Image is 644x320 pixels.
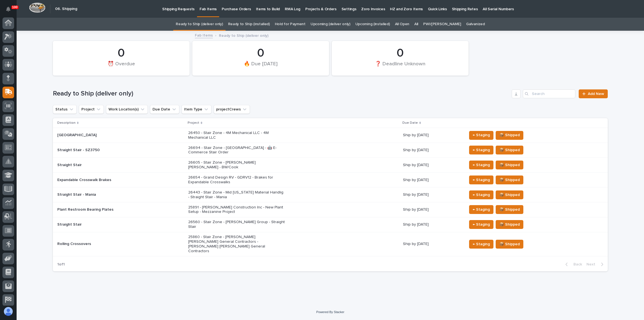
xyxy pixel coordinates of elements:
p: 1 of 1 [53,258,69,271]
a: All Open [395,18,410,31]
tr: Straight Stair26560 - Stair Zone - [PERSON_NAME] Group - Straight StairShip by [DATE]← Staging📦 S... [53,217,608,232]
div: 0 [62,46,180,60]
button: ← Staging [469,146,493,154]
div: 🔥 Due [DATE] [202,61,320,72]
span: 📦 Shipped [499,241,520,247]
p: Ship by [DATE] [403,242,462,246]
span: ← Staging [473,241,490,247]
a: Upcoming (deliver only) [311,18,350,31]
tr: Plant Restroom Bearing Plates25891 - [PERSON_NAME] Construction Inc - New Plant Setup - Mezzanine... [53,202,608,217]
a: Upcoming (installed) [355,18,390,31]
h1: Ready to Ship (deliver only) [53,90,509,98]
tr: Straight Stair26605 - Stair Zone - [PERSON_NAME] [PERSON_NAME] - BW/CookShip by [DATE]← Staging📦 ... [53,158,608,172]
span: 📦 Shipped [499,206,520,213]
p: Ship by [DATE] [403,207,462,212]
p: 25891 - [PERSON_NAME] Construction Inc - New Plant Setup - Mezzanine Project [188,205,285,215]
button: 📦 Shipped [496,176,523,184]
button: Notifications [2,3,14,15]
button: projectCrews [214,105,250,114]
a: Add New [579,89,608,98]
a: Fab Items [195,32,213,38]
span: 📦 Shipped [499,162,520,168]
p: Ship by [DATE] [403,222,462,227]
input: Search [523,89,575,98]
button: Due Date [150,105,179,114]
button: Back [561,262,584,267]
p: Ship by [DATE] [403,192,462,197]
span: ← Staging [473,147,490,153]
button: ← Staging [469,176,493,184]
p: Straight Stair - SZ3750 [57,148,154,153]
button: Next [584,262,608,267]
a: PWI/[PERSON_NAME] [423,18,461,31]
p: [GEOGRAPHIC_DATA] [57,133,154,138]
p: Ready to Ship (deliver only) [219,32,268,38]
span: 📦 Shipped [499,177,520,183]
button: 📦 Shipped [496,190,523,199]
button: Status [53,105,77,114]
button: ← Staging [469,205,493,214]
p: 26605 - Stair Zone - [PERSON_NAME] [PERSON_NAME] - BW/Cook [188,160,285,170]
span: ← Staging [473,162,490,168]
p: Due Date [402,120,418,126]
p: 26560 - Stair Zone - [PERSON_NAME] Group - Straight Stair [188,220,285,229]
p: Straight Stair [57,163,154,167]
tr: Straight Stair - SZ375026694 - Stair Zone - [GEOGRAPHIC_DATA] - 🤖 E-Commerce Stair OrderShip by [... [53,143,608,158]
div: 0 [202,46,320,60]
span: ← Staging [473,221,490,228]
a: Galvanized [466,18,485,31]
span: Next [586,262,599,267]
button: Project [79,105,104,114]
span: Add New [588,92,604,96]
div: ❓ Deadline Unknown [341,61,459,72]
button: ← Staging [469,240,493,249]
button: 📦 Shipped [496,146,523,154]
a: Ready to Ship (deliver only) [176,18,223,31]
span: ← Staging [473,132,490,138]
button: ← Staging [469,161,493,169]
p: Ship by [DATE] [403,178,462,182]
tr: Straight Stair - Mania26443 - Stair Zone - Mid [US_STATE] Material Handlig - Straight Stair - Man... [53,187,608,202]
button: users-avatar [2,306,14,317]
p: 26654 - Grand Design RV - GDRV12 - Brakes for Expandable Crosswalks [188,175,285,185]
p: Ship by [DATE] [403,148,462,153]
tr: [GEOGRAPHIC_DATA]26450 - Stair Zone - 4M Mechanical LLC - 4M Mechanical LLCShip by [DATE]← Stagin... [53,128,608,143]
p: Expandable Crosswalk Brakes [57,178,154,182]
p: 26443 - Stair Zone - Mid [US_STATE] Material Handlig - Straight Stair - Mania [188,190,285,200]
p: Straight Stair [57,222,154,227]
span: ← Staging [473,206,490,213]
button: 📦 Shipped [496,205,523,214]
a: Powered By Stacker [316,310,344,314]
button: Item Type [182,105,211,114]
img: Workspace Logo [29,2,45,13]
p: Ship by [DATE] [403,163,462,167]
a: All [414,18,418,31]
button: 📦 Shipped [496,161,523,169]
button: ← Staging [469,131,493,140]
p: Straight Stair - Mania [57,192,154,197]
button: 📦 Shipped [496,220,523,229]
h2: 06. Shipping [55,7,77,11]
a: Ready to Ship (installed) [228,18,270,31]
p: Project [188,120,199,126]
p: Description [57,120,76,126]
span: ← Staging [473,192,490,198]
p: 25860 - Stair Zone - [PERSON_NAME] [PERSON_NAME] General Contractors - [PERSON_NAME] [PERSON_NAME... [188,235,285,253]
span: 📦 Shipped [499,192,520,198]
p: Rolling Crossovers [57,242,154,246]
span: 📦 Shipped [499,132,520,138]
a: Hold for Payment [275,18,306,31]
p: Plant Restroom Bearing Plates [57,207,154,212]
button: 📦 Shipped [496,240,523,249]
div: Notifications100 [7,7,14,16]
button: ← Staging [469,190,493,199]
tr: Expandable Crosswalk Brakes26654 - Grand Design RV - GDRV12 - Brakes for Expandable CrosswalksShi... [53,172,608,187]
div: 0 [341,46,459,60]
button: Work Location(s) [106,105,148,114]
button: ← Staging [469,220,493,229]
span: 📦 Shipped [499,221,520,228]
p: Ship by [DATE] [403,133,462,138]
p: 100 [12,5,18,9]
span: Back [570,262,582,267]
